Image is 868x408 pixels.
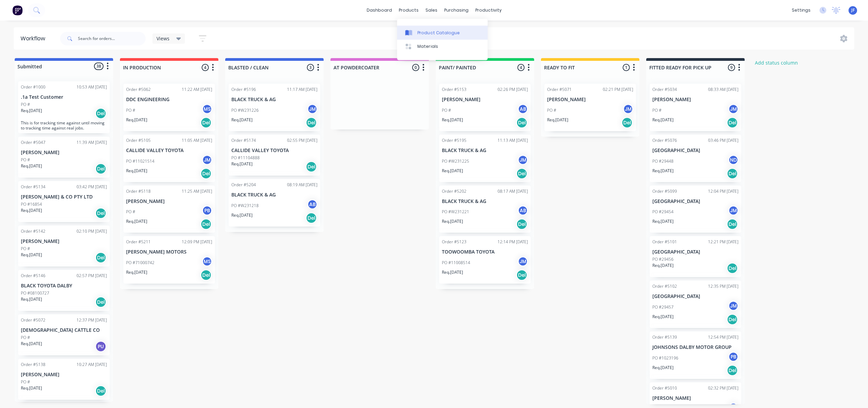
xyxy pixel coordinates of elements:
p: Req. [DATE] [442,117,463,123]
p: [PERSON_NAME] [21,239,107,244]
div: Order #513403:42 PM [DATE][PERSON_NAME] & CO PTY LTDPO #16854Req.[DATE]Del [18,181,110,222]
p: DDC ENGINEERING [126,97,212,103]
div: Order #5134 [21,184,45,190]
div: JM [623,104,633,114]
div: Order #5072 [21,317,45,323]
div: Order #5105 [126,137,151,144]
div: JM [307,104,317,114]
p: BLACK TRUCK & AG [442,148,528,153]
div: Order #5102 [652,283,677,289]
div: Order #507102:21 PM [DATE][PERSON_NAME]PO #JMReq.[DATE]Del [544,84,636,131]
p: Req. [DATE] [21,252,42,258]
p: This is for tracking time against until moving to tracking time against real jobs. [21,120,107,131]
div: Order #100010:53 AM [DATE].1a Test CustomerPO #Req.[DATE]DelThis is for tracking time against unt... [18,81,110,133]
p: [PERSON_NAME] [126,199,212,204]
div: Order #5196 [231,86,256,93]
span: Views [157,35,169,42]
p: Req. [DATE] [442,168,463,174]
div: Del [727,314,738,325]
p: PO #W231218 [231,203,259,209]
div: Order #5123 [442,239,466,245]
div: Del [95,252,106,263]
div: JM [728,104,738,114]
button: Add status column [751,58,802,67]
p: Req. [DATE] [547,117,568,123]
div: Order #507603:46 PM [DATE][GEOGRAPHIC_DATA]PO #29448NDReq.[DATE]Del [650,135,741,182]
p: [PERSON_NAME] [21,372,107,378]
div: settings [788,5,814,15]
div: Workflow [21,35,49,43]
div: Order #521112:09 PM [DATE][PERSON_NAME] MOTORSPO #71000742MSReq.[DATE]Del [123,236,215,284]
p: BLACK TRUCK & AG [231,192,317,198]
p: PO # [126,107,135,113]
div: Order #5034 [652,86,677,93]
div: Del [727,263,738,274]
div: 02:26 PM [DATE] [498,86,528,93]
div: PB [728,352,738,362]
p: Req. [DATE] [126,218,147,225]
p: PO #11104888 [231,155,260,161]
div: 12:37 PM [DATE] [77,317,107,323]
div: 12:21 PM [DATE] [708,239,738,245]
div: Order #506211:22 AM [DATE]DDC ENGINEERINGPO #MSReq.[DATE]Del [123,84,215,131]
p: [PERSON_NAME] [547,97,633,103]
p: PO #1023196 [652,355,678,361]
p: Req. [DATE] [231,117,253,123]
p: PO #16854 [21,201,42,207]
div: JM [202,155,212,165]
p: [PERSON_NAME] MOTORS [126,249,212,255]
div: 03:42 PM [DATE] [77,184,107,190]
p: Req. [DATE] [231,212,253,218]
p: [GEOGRAPHIC_DATA] [652,249,738,255]
div: 11:22 AM [DATE] [182,86,212,93]
div: 12:04 PM [DATE] [708,188,738,194]
p: Req. [DATE] [126,168,147,174]
span: JF [851,7,855,13]
div: 02:55 PM [DATE] [287,137,317,144]
p: [PERSON_NAME] [652,395,738,401]
div: Order #503408:33 AM [DATE][PERSON_NAME]PO #JMReq.[DATE]Del [650,84,741,131]
p: PO # [21,379,30,385]
p: JOHNSONS DALBY MOTOR GROUP [652,344,738,350]
div: Del [201,270,212,281]
div: purchasing [441,5,472,15]
p: PO # [652,107,662,113]
div: Del [727,365,738,376]
p: BLACK TOYOTA DALBY [21,283,107,289]
p: BLACK TRUCK & AG [442,199,528,204]
p: Req. [DATE] [21,385,42,391]
div: products [395,5,422,15]
div: Order #512312:14 PM [DATE]TOOWOOMBA TOYOTAPO #11008514JMReq.[DATE]Del [439,236,531,284]
div: 10:27 AM [DATE] [77,362,107,368]
div: Order #510212:35 PM [DATE][GEOGRAPHIC_DATA]PO #29457JMReq.[DATE]Del [650,281,741,328]
p: Req. [DATE] [231,161,253,167]
div: 12:54 PM [DATE] [708,334,738,340]
p: PO # [21,157,30,163]
p: Req. [DATE] [652,314,674,320]
p: Req. [DATE] [652,218,674,225]
div: 12:14 PM [DATE] [498,239,528,245]
div: Del [95,163,106,174]
div: Del [306,161,317,172]
div: Order #520208:17 AM [DATE]BLACK TRUCK & AGPO #W231221ABReq.[DATE]Del [439,186,531,233]
div: 02:32 PM [DATE] [708,385,738,391]
div: Order #5076 [652,137,677,144]
a: Materials [397,40,488,53]
div: Order #5010 [652,385,677,391]
div: Order #515302:26 PM [DATE][PERSON_NAME]PO #ABReq.[DATE]Del [439,84,531,131]
div: JM [728,205,738,216]
p: TOOWOOMBA TOYOTA [442,249,528,255]
p: PO #29456 [652,256,674,262]
div: productivity [472,5,505,15]
div: Order #510511:05 AM [DATE]CALLIDE VALLEY TOYOTAPO #11021514JMReq.[DATE]Del [123,135,215,182]
p: PO # [442,107,451,113]
div: Order #509912:04 PM [DATE][GEOGRAPHIC_DATA]PO #29454JMReq.[DATE]Del [650,186,741,233]
p: [PERSON_NAME] [21,150,107,155]
div: MS [202,256,212,267]
div: Del [516,117,527,128]
div: 11:05 AM [DATE] [182,137,212,144]
p: [PERSON_NAME] [442,97,528,103]
div: Order #5146 [21,273,45,279]
div: Order #510112:21 PM [DATE][GEOGRAPHIC_DATA]PO #29456Req.[DATE]Del [650,236,741,277]
p: Req. [DATE] [652,117,674,123]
